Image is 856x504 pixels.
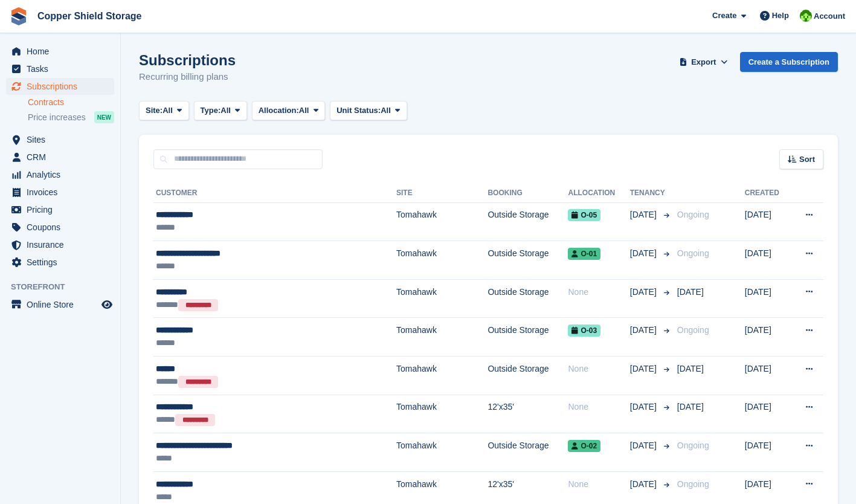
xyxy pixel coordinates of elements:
[677,210,709,219] span: Ongoing
[6,149,114,166] a: menu
[630,478,659,491] span: [DATE]
[27,201,99,218] span: Pricing
[677,287,704,297] span: [DATE]
[27,60,99,77] span: Tasks
[568,184,629,203] th: Allocation
[6,201,114,218] a: menu
[488,357,568,395] td: Outside Storage
[6,219,114,236] a: menu
[336,105,381,117] span: Unit Status:
[27,254,99,271] span: Settings
[6,184,114,201] a: menu
[568,401,629,413] div: None
[630,247,659,260] span: [DATE]
[488,318,568,357] td: Outside Storage
[146,105,163,117] span: Site:
[330,101,407,121] button: Unit Status: All
[745,241,790,280] td: [DATE]
[568,325,600,337] span: O-03
[396,279,488,318] td: Tomahawk
[6,236,114,253] a: menu
[712,10,736,22] span: Create
[28,111,114,124] a: Price increases NEW
[745,202,790,241] td: [DATE]
[396,318,488,357] td: Tomahawk
[27,43,99,60] span: Home
[630,208,659,221] span: [DATE]
[740,52,838,72] a: Create a Subscription
[381,105,391,117] span: All
[488,241,568,280] td: Outside Storage
[488,202,568,241] td: Outside Storage
[677,52,730,72] button: Export
[677,325,709,335] span: Ongoing
[194,101,247,121] button: Type: All
[745,395,790,433] td: [DATE]
[745,184,790,203] th: Created
[800,10,812,22] img: Stephanie Wirhanowicz
[630,324,659,337] span: [DATE]
[6,254,114,271] a: menu
[220,105,231,117] span: All
[568,478,629,491] div: None
[488,184,568,203] th: Booking
[6,296,114,313] a: menu
[6,43,114,60] a: menu
[677,441,709,450] span: Ongoing
[745,357,790,395] td: [DATE]
[6,60,114,77] a: menu
[252,101,326,121] button: Allocation: All
[568,286,629,299] div: None
[630,363,659,375] span: [DATE]
[27,296,99,313] span: Online Store
[11,281,120,293] span: Storefront
[630,184,672,203] th: Tenancy
[630,439,659,452] span: [DATE]
[153,184,396,203] th: Customer
[396,202,488,241] td: Tomahawk
[488,279,568,318] td: Outside Storage
[28,112,86,123] span: Price increases
[396,184,488,203] th: Site
[568,363,629,375] div: None
[814,10,845,22] span: Account
[799,153,815,166] span: Sort
[568,440,600,452] span: O-02
[163,105,173,117] span: All
[745,318,790,357] td: [DATE]
[27,219,99,236] span: Coupons
[396,395,488,433] td: Tomahawk
[568,248,600,260] span: O-01
[27,131,99,148] span: Sites
[27,166,99,183] span: Analytics
[27,184,99,201] span: Invoices
[396,357,488,395] td: Tomahawk
[139,70,236,84] p: Recurring billing plans
[745,279,790,318] td: [DATE]
[6,78,114,95] a: menu
[396,241,488,280] td: Tomahawk
[94,111,114,123] div: NEW
[259,105,299,117] span: Allocation:
[27,78,99,95] span: Subscriptions
[677,402,704,412] span: [DATE]
[27,149,99,166] span: CRM
[488,395,568,433] td: 12'x35'
[299,105,309,117] span: All
[568,209,600,221] span: O-05
[6,131,114,148] a: menu
[100,297,114,312] a: Preview store
[139,52,236,68] h1: Subscriptions
[691,56,716,68] span: Export
[488,433,568,472] td: Outside Storage
[745,433,790,472] td: [DATE]
[27,236,99,253] span: Insurance
[201,105,221,117] span: Type:
[139,101,189,121] button: Site: All
[10,7,28,25] img: stora-icon-8386f47178a22dfd0bd8f6a31ec36ba5ce8667c1dd55bd0f319d3a0aa187defe.svg
[6,166,114,183] a: menu
[396,433,488,472] td: Tomahawk
[677,364,704,373] span: [DATE]
[33,6,146,26] a: Copper Shield Storage
[630,286,659,299] span: [DATE]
